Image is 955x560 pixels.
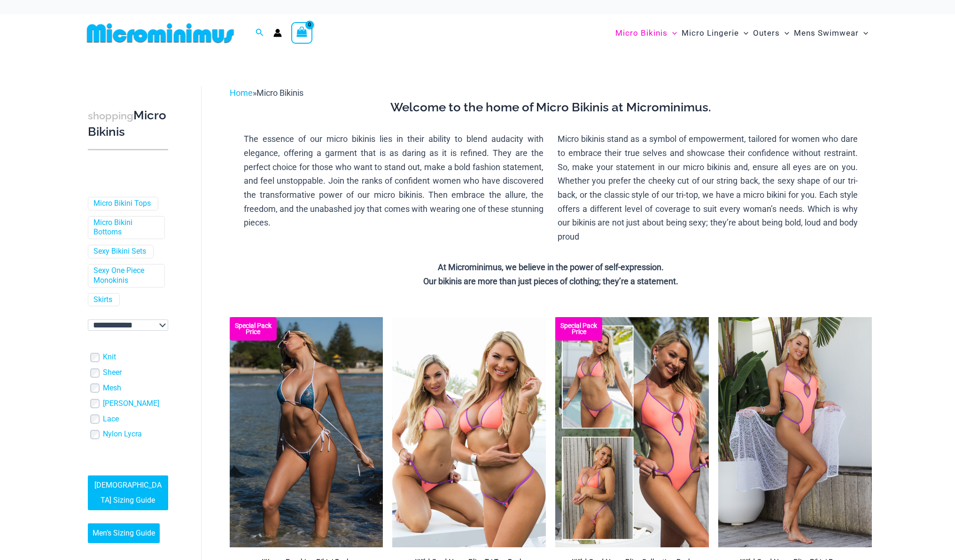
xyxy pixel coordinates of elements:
[780,21,789,45] span: Menu Toggle
[558,132,858,244] p: Micro bikinis stand as a symbol of empowerment, tailored for women who dare to embrace their true...
[718,317,872,547] img: Wild Card Neon Bliss 312 Top 01
[256,88,303,98] span: Micro Bikinis
[103,383,121,393] a: Mesh
[103,368,122,378] a: Sheer
[244,132,544,230] p: The essence of our micro bikinis lies in their ability to blend audacity with elegance, offering ...
[438,262,664,272] strong: At Microminimus, we believe in the power of self-expression.
[555,317,709,547] a: Collection Pack (7) Collection Pack B (1)Collection Pack B (1)
[679,19,751,47] a: Micro LingerieMenu ToggleMenu Toggle
[93,218,157,238] a: Micro Bikini Bottoms
[230,88,303,98] span: »
[751,19,792,47] a: OutersMenu ToggleMenu Toggle
[739,21,748,45] span: Menu Toggle
[237,100,865,116] h3: Welcome to the home of Micro Bikinis at Microminimus.
[230,317,383,547] img: Waves Breaking Ocean 312 Top 456 Bottom 08
[103,352,116,362] a: Knit
[615,21,668,45] span: Micro Bikinis
[392,317,546,547] a: Wild Card Neon Bliss Tri Top PackWild Card Neon Bliss Tri Top Pack BWild Card Neon Bliss Tri Top ...
[103,414,119,424] a: Lace
[392,317,546,547] img: Wild Card Neon Bliss Tri Top Pack
[93,295,112,305] a: Skirts
[753,21,780,45] span: Outers
[859,21,868,45] span: Menu Toggle
[612,17,872,49] nav: Site Navigation
[88,523,160,543] a: Men’s Sizing Guide
[93,266,157,286] a: Sexy One Piece Monokinis
[230,323,277,335] b: Special Pack Price
[88,475,168,510] a: [DEMOGRAPHIC_DATA] Sizing Guide
[423,276,678,286] strong: Our bikinis are more than just pieces of clothing; they’re a statement.
[668,21,677,45] span: Menu Toggle
[682,21,739,45] span: Micro Lingerie
[792,19,870,47] a: Mens SwimwearMenu ToggleMenu Toggle
[230,317,383,547] a: Waves Breaking Ocean 312 Top 456 Bottom 08 Waves Breaking Ocean 312 Top 456 Bottom 04Waves Breaki...
[256,27,264,39] a: Search icon link
[718,317,872,547] a: Wild Card Neon Bliss 312 Top 01Wild Card Neon Bliss 819 One Piece St Martin 5996 Sarong 04Wild Ca...
[794,21,859,45] span: Mens Swimwear
[555,317,709,547] img: Collection Pack (7)
[88,110,133,122] span: shopping
[291,22,313,44] a: View Shopping Cart, empty
[613,19,679,47] a: Micro BikinisMenu ToggleMenu Toggle
[83,23,238,44] img: MM SHOP LOGO FLAT
[88,319,168,331] select: wpc-taxonomy-pa_color-745982
[88,108,168,140] h3: Micro Bikinis
[103,399,159,409] a: [PERSON_NAME]
[93,247,146,257] a: Sexy Bikini Sets
[555,323,602,335] b: Special Pack Price
[103,429,142,439] a: Nylon Lycra
[230,88,253,98] a: Home
[273,29,282,37] a: Account icon link
[93,199,151,209] a: Micro Bikini Tops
